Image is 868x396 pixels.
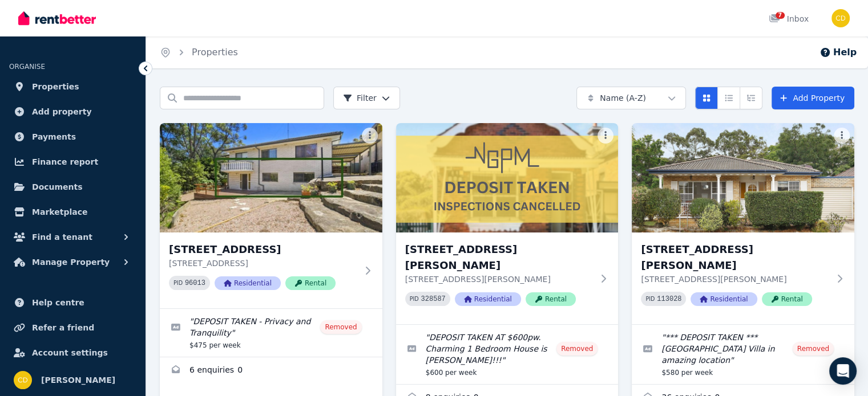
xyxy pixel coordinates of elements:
[32,105,92,119] span: Add property
[9,125,136,148] a: Payments
[160,123,382,308] a: 1/1A Neptune Street, Padstow[STREET_ADDRESS][STREET_ADDRESS]PID 96013ResidentialRental
[396,325,619,384] a: Edit listing: DEPOSIT TAKEN AT $600pw. Charming 1 Bedroom House is Lilyfield!!!
[600,92,646,104] span: Name (A-Z)
[9,251,136,273] button: Manage Property
[185,279,205,287] code: 96013
[632,123,854,232] img: 1/5 Kings Road, Brighton-Le-Sands
[717,87,740,109] button: Compact list view
[9,150,136,173] a: Finance report
[160,123,382,232] img: 1/1A Neptune Street, Padstow
[169,258,357,269] p: [STREET_ADDRESS]
[834,128,850,144] button: More options
[526,292,576,306] span: Rental
[9,201,136,223] a: Marketplace
[41,373,115,387] span: [PERSON_NAME]
[32,205,87,219] span: Marketplace
[576,87,686,109] button: Name (A-Z)
[772,87,854,109] a: Add Property
[173,280,183,286] small: PID
[645,296,655,302] small: PID
[776,12,785,19] span: 7
[9,63,45,71] span: ORGANISE
[632,123,854,324] a: 1/5 Kings Road, Brighton-Le-Sands[STREET_ADDRESS][PERSON_NAME][STREET_ADDRESS][PERSON_NAME]PID 11...
[169,242,357,258] h3: [STREET_ADDRESS]
[343,92,377,104] span: Filter
[192,47,238,58] a: Properties
[32,296,84,309] span: Help centre
[762,292,812,306] span: Rental
[405,273,594,285] p: [STREET_ADDRESS][PERSON_NAME]
[632,325,854,384] a: Edit listing: *** DEPOSIT TAKEN *** Unique Bayside Villa in amazing location
[831,9,850,27] img: Chris Dimitropoulos
[362,128,378,144] button: More options
[32,180,83,194] span: Documents
[32,255,110,269] span: Manage Property
[829,357,857,385] div: Open Intercom Messenger
[421,295,446,303] code: 328587
[410,296,419,302] small: PID
[396,123,619,324] a: 1/2 Eric Street, Lilyfield[STREET_ADDRESS][PERSON_NAME][STREET_ADDRESS][PERSON_NAME]PID 328587Res...
[14,371,32,389] img: Chris Dimitropoulos
[405,242,594,273] h3: [STREET_ADDRESS][PERSON_NAME]
[215,276,281,290] span: Residential
[695,87,718,109] button: Card view
[740,87,762,109] button: Expanded list view
[9,226,136,248] button: Find a tenant
[285,276,336,290] span: Rental
[597,128,613,144] button: More options
[9,341,136,364] a: Account settings
[9,291,136,314] a: Help centre
[641,273,829,285] p: [STREET_ADDRESS][PERSON_NAME]
[9,316,136,339] a: Refer a friend
[32,80,79,93] span: Properties
[146,36,252,68] nav: Breadcrumb
[32,130,76,144] span: Payments
[657,295,681,303] code: 113028
[32,346,108,360] span: Account settings
[695,87,762,109] div: View options
[32,155,98,169] span: Finance report
[160,309,382,357] a: Edit listing: DEPOSIT TAKEN - Privacy and Tranquility
[396,123,619,232] img: 1/2 Eric Street, Lilyfield
[32,230,92,244] span: Find a tenant
[333,87,400,109] button: Filter
[32,321,94,334] span: Refer a friend
[691,292,757,306] span: Residential
[819,46,857,59] button: Help
[9,100,136,123] a: Add property
[455,292,521,306] span: Residential
[9,75,136,98] a: Properties
[769,13,809,25] div: Inbox
[18,10,96,27] img: RentBetter
[9,175,136,198] a: Documents
[160,357,382,385] a: Enquiries for 1/1A Neptune Street, Padstow
[641,242,829,273] h3: [STREET_ADDRESS][PERSON_NAME]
